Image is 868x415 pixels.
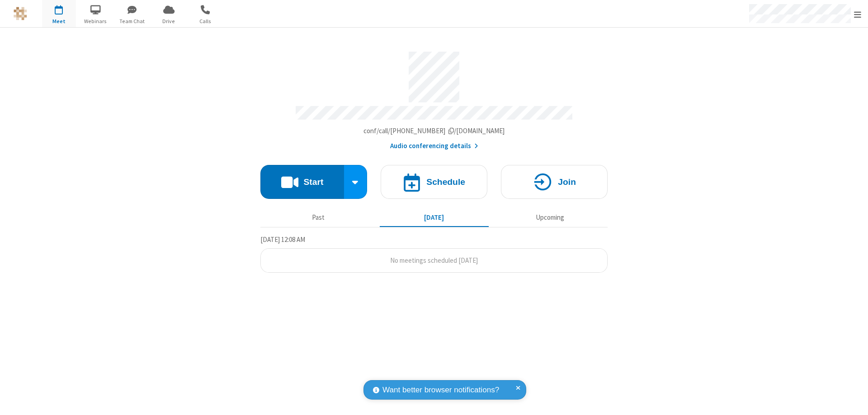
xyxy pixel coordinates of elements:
[115,17,149,25] span: Team Chat
[42,17,76,25] span: Meet
[303,178,323,186] h4: Start
[390,141,478,151] button: Audio conferencing details
[380,209,489,226] button: [DATE]
[14,7,27,20] img: QA Selenium DO NOT DELETE OR CHANGE
[426,178,465,186] h4: Schedule
[189,17,222,25] span: Calls
[495,209,604,226] button: Upcoming
[344,165,368,199] div: Start conference options
[152,17,186,25] span: Drive
[363,126,505,135] span: Copy my meeting room link
[260,165,344,199] button: Start
[260,235,305,244] span: [DATE] 12:08 AM
[558,178,576,186] h4: Join
[382,384,499,396] span: Want better browser notifications?
[363,126,505,136] button: Copy my meeting room linkCopy my meeting room link
[260,45,608,151] section: Account details
[390,256,478,265] span: No meetings scheduled [DATE]
[260,234,608,273] section: Today's Meetings
[381,165,487,199] button: Schedule
[501,165,608,199] button: Join
[264,209,373,226] button: Past
[79,17,113,25] span: Webinars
